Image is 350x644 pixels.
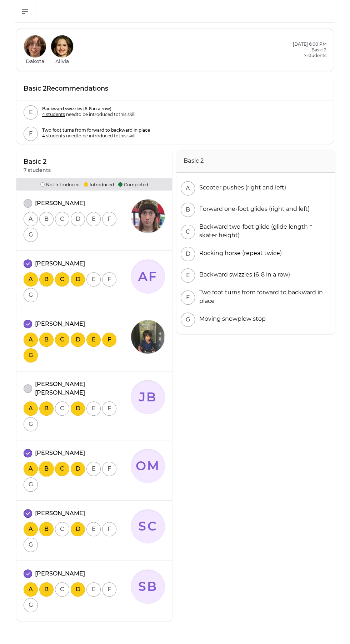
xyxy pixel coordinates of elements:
button: F [102,333,116,347]
div: Moving snowplow stop [196,315,266,323]
button: F [181,290,195,305]
p: need to be introduced to this skill [42,112,135,117]
p: Introduced [84,181,114,188]
text: SC [138,519,157,534]
button: C [55,212,69,226]
button: D [71,212,85,226]
p: Backward swizzles (6-8 in a row) [42,106,135,112]
p: [PERSON_NAME] [35,509,85,518]
button: E [86,522,101,536]
button: D [71,582,85,597]
div: Two foot turns from forward to backward in place [196,288,331,305]
button: F [102,462,116,476]
button: G [24,598,38,612]
button: E [86,582,101,597]
span: 4 students [42,112,65,117]
p: [PERSON_NAME] [35,569,85,578]
button: C [181,225,195,239]
span: 4 students [42,133,65,138]
button: D [71,272,85,286]
p: [PERSON_NAME] [35,449,85,457]
h1: Dakota [26,58,44,65]
button: B [39,212,54,226]
p: 7 students [24,167,51,174]
button: D [71,522,85,536]
button: F [102,212,116,226]
button: A [24,333,38,347]
button: C [55,462,69,476]
div: Forward one-foot glides (right and left) [196,205,310,213]
button: G [181,313,195,327]
button: G [24,417,38,431]
div: Backward swizzles (6-8 in a row) [196,270,290,279]
button: B [39,582,54,597]
button: attendance [24,199,32,208]
button: A [181,181,195,196]
button: F [102,401,116,416]
button: attendance [24,259,32,268]
div: Backward two-foot glide (glide length = skater height) [196,223,331,240]
text: SB [138,579,158,594]
button: B [39,462,54,476]
button: A [24,272,38,286]
button: B [39,272,54,286]
p: Basic 2 Recommendations [24,83,108,93]
h2: [DATE] 6:00 PM [293,41,326,47]
p: 7 students [293,53,326,59]
button: G [24,348,38,362]
button: C [55,582,69,597]
button: E [86,401,101,416]
button: F [24,127,38,141]
h2: Basic 2 [293,47,326,53]
h2: Basic 2 [176,149,335,173]
button: A [24,212,38,226]
button: E [24,105,38,120]
p: [PERSON_NAME] [35,320,85,328]
button: E [181,268,195,283]
p: [PERSON_NAME] [PERSON_NAME] [35,380,131,397]
button: G [24,228,38,242]
button: C [55,272,69,286]
p: Two foot turns from forward to backward in place [42,127,150,133]
button: D [71,333,85,347]
p: [PERSON_NAME] [35,199,85,208]
button: E [86,272,101,286]
button: attendance [24,569,32,578]
button: E [86,212,101,226]
button: C [55,333,69,347]
div: Scooter pushes (right and left) [196,183,286,192]
button: F [102,272,116,286]
button: G [24,477,38,492]
button: B [39,522,54,536]
button: B [39,401,54,416]
button: C [55,522,69,536]
button: G [24,288,38,302]
p: Completed [118,181,148,188]
button: attendance [24,509,32,518]
button: A [24,401,38,416]
div: Rocking horse (repeat twice) [196,249,282,258]
p: [PERSON_NAME] [35,259,85,268]
button: B [39,333,54,347]
button: F [102,522,116,536]
button: D [181,247,195,261]
button: C [55,401,69,416]
h1: Alivia [55,58,69,65]
button: attendance [24,320,32,328]
button: A [24,462,38,476]
text: JB [139,390,157,405]
button: attendance [24,449,32,457]
button: A [24,582,38,597]
p: Basic 2 [24,157,51,167]
button: attendance [24,384,32,393]
button: B [181,203,195,217]
button: F [102,582,116,597]
button: G [24,538,38,552]
button: E [86,333,101,347]
button: E [86,462,101,476]
button: D [71,401,85,416]
button: D [71,462,85,476]
text: OM [136,458,160,473]
p: Not Introduced [40,181,80,188]
button: A [24,522,38,536]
